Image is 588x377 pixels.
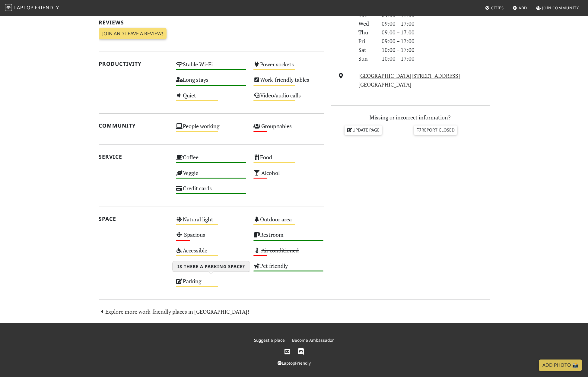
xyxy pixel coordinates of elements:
[99,28,167,40] a: Join and leave a review!
[414,125,457,135] a: Report closed
[254,337,285,343] a: Suggest a place
[483,2,506,13] a: Cities
[99,308,250,315] a: Explore more work-friendly places in [GEOGRAPHIC_DATA]!
[99,122,169,129] h2: Community
[35,4,59,11] span: Friendly
[5,4,12,11] img: LaptopFriendly
[491,5,504,11] span: Cities
[250,230,327,245] div: Restroom
[358,72,460,88] a: [GEOGRAPHIC_DATA][STREET_ADDRESS][GEOGRAPHIC_DATA]
[355,46,378,54] div: Sat
[5,3,59,13] a: LaptopFriendly LaptopFriendly
[184,231,205,238] s: Spacious
[331,113,490,122] p: Missing or incorrect information?
[172,183,250,199] div: Credit cards
[250,59,327,75] div: Power sockets
[261,122,292,130] s: Group tables
[99,19,324,26] h2: Reviews
[99,216,169,222] h2: Space
[250,90,327,106] div: Video/audio calls
[172,168,250,183] div: Veggie
[542,5,579,11] span: Join Community
[519,5,527,11] span: Add
[172,59,250,75] div: Stable Wi-Fi
[261,247,299,254] s: Air conditioned
[172,152,250,168] div: Coffee
[250,152,327,168] div: Food
[378,28,493,37] div: 09:00 – 17:00
[172,276,250,292] div: Parking
[172,121,250,137] div: People working
[278,360,311,366] a: LaptopFriendly
[172,214,250,230] div: Natural light
[99,61,169,67] h2: Productivity
[355,54,378,63] div: Sun
[292,337,334,343] a: Become Ambassador
[378,46,493,54] div: 10:00 – 17:00
[510,2,530,13] a: Add
[250,75,327,90] div: Work-friendly tables
[355,28,378,37] div: Thu
[378,37,493,46] div: 09:00 – 17:00
[355,19,378,28] div: Wed
[378,19,493,28] div: 09:00 – 17:00
[172,246,250,261] div: Accessible
[172,90,250,106] div: Quiet
[533,2,581,13] a: Join Community
[173,261,250,271] h3: Is there a parking space?
[355,37,378,46] div: Fri
[345,125,382,135] a: Update page
[172,261,250,276] div: Smoke free
[261,169,280,176] s: Alcohol
[172,75,250,90] div: Long stays
[378,54,493,63] div: 10:00 – 17:00
[250,214,327,230] div: Outdoor area
[14,4,34,11] span: Laptop
[250,261,327,276] div: Pet friendly
[99,154,169,160] h2: Service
